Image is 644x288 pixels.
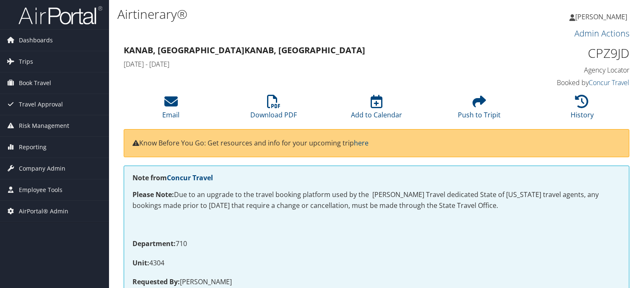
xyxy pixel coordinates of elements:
[19,158,65,179] span: Company Admin
[571,99,594,119] a: History
[117,5,463,23] h1: Airtinerary®
[132,258,149,267] strong: Unit:
[569,4,636,29] a: [PERSON_NAME]
[132,138,621,149] p: Know Before You Go: Get resources and info for your upcoming trip
[512,65,629,75] h4: Agency Locator
[124,44,365,56] strong: Kanab, [GEOGRAPHIC_DATA] Kanab, [GEOGRAPHIC_DATA]
[18,5,102,25] img: airportal-logo.png
[132,189,621,211] p: Due to an upgrade to the travel booking platform used by the [PERSON_NAME] Travel dedicated State...
[132,239,176,248] strong: Department:
[458,99,501,119] a: Push to Tripit
[19,201,68,222] span: AirPortal® Admin
[19,94,63,115] span: Travel Approval
[351,99,402,119] a: Add to Calendar
[132,239,621,249] p: 710
[162,99,179,119] a: Email
[512,78,629,87] h4: Booked by
[124,60,500,69] h4: [DATE] - [DATE]
[512,44,629,62] h1: CPZ9JD
[19,179,62,200] span: Employee Tools
[167,173,213,182] a: Concur Travel
[19,30,53,51] span: Dashboards
[19,137,47,158] span: Reporting
[132,258,621,269] p: 4304
[354,138,369,148] a: here
[250,99,297,119] a: Download PDF
[575,12,627,21] span: [PERSON_NAME]
[19,73,51,93] span: Book Travel
[574,28,629,39] a: Admin Actions
[132,190,174,199] strong: Please Note:
[589,78,629,87] a: Concur Travel
[132,277,621,288] p: [PERSON_NAME]
[19,115,69,136] span: Risk Management
[19,51,33,72] span: Trips
[132,277,180,286] strong: Requested By:
[132,173,213,182] strong: Note from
